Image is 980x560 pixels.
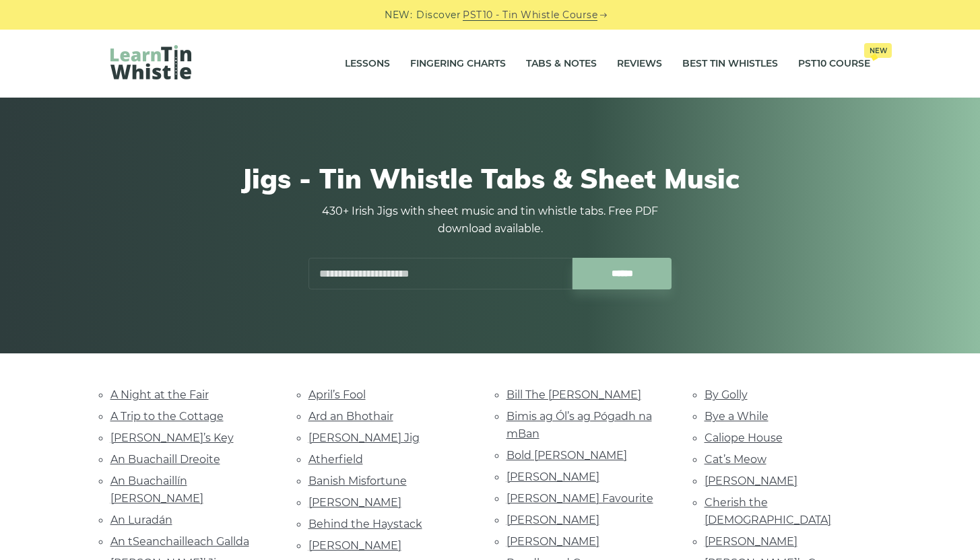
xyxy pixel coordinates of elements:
a: Ard an Bhothair [308,410,393,423]
img: LearnTinWhistle.com [110,45,191,79]
a: A Trip to the Cottage [110,410,224,423]
a: An Luradán [110,514,172,526]
a: [PERSON_NAME] [507,470,599,483]
p: 430+ Irish Jigs with sheet music and tin whistle tabs. Free PDF download available. [308,203,672,238]
a: [PERSON_NAME] [308,496,401,509]
a: Lessons [345,47,390,81]
span: New [864,43,892,58]
a: A Night at the Fair [110,388,209,401]
a: An Buachaill Dreoite [110,453,220,466]
a: Atherfield [308,453,363,466]
a: [PERSON_NAME] [507,514,599,526]
a: Tabs & Notes [526,47,597,81]
a: PST10 CourseNew [798,47,870,81]
a: Cat’s Meow [705,453,766,466]
a: Fingering Charts [410,47,506,81]
a: Bimis ag Ól’s ag Pógadh na mBan [507,410,652,440]
a: [PERSON_NAME] [705,535,797,548]
a: An Buachaillín [PERSON_NAME] [110,475,203,505]
a: [PERSON_NAME] [308,539,401,552]
a: Best Tin Whistles [682,47,778,81]
a: [PERSON_NAME]’s Key [110,431,234,444]
a: Reviews [617,47,662,81]
a: [PERSON_NAME] Jig [308,431,420,444]
h1: Jigs - Tin Whistle Tabs & Sheet Music [110,162,870,195]
a: Bye a While [705,410,769,423]
a: Cherish the [DEMOGRAPHIC_DATA] [705,496,831,526]
a: Caliope House [705,431,783,444]
a: Banish Misfortune [308,475,407,487]
a: [PERSON_NAME] Favourite [507,492,653,505]
a: Behind the Haystack [308,518,422,530]
a: An tSeanchailleach Gallda [110,535,249,548]
a: April’s Fool [308,388,366,401]
a: [PERSON_NAME] [705,475,797,487]
a: Bold [PERSON_NAME] [507,449,627,462]
a: By Golly [705,388,748,401]
a: [PERSON_NAME] [507,535,599,548]
a: Bill The [PERSON_NAME] [507,388,641,401]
